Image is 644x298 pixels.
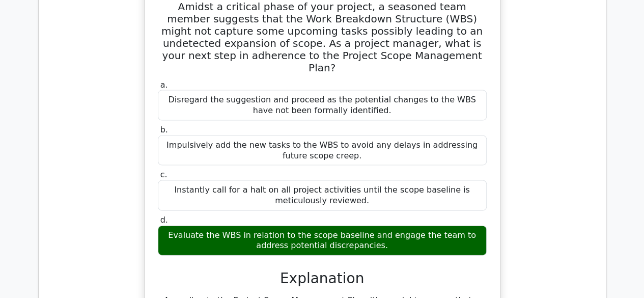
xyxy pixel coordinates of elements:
[160,125,168,134] span: b.
[158,90,487,121] div: Disregard the suggestion and proceed as the potential changes to the WBS have not been formally i...
[160,215,168,225] span: d.
[158,136,487,166] div: Impulsively add the new tasks to the WBS to avoid any delays in addressing future scope creep.
[164,270,481,287] h3: Explanation
[160,170,167,179] span: c.
[158,180,487,211] div: Instantly call for a halt on all project activities until the scope baseline is meticulously revi...
[160,80,168,90] span: a.
[158,226,487,256] div: Evaluate the WBS in relation to the scope baseline and engage the team to address potential discr...
[157,1,488,74] h5: Amidst a critical phase of your project, a seasoned team member suggests that the Work Breakdown ...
